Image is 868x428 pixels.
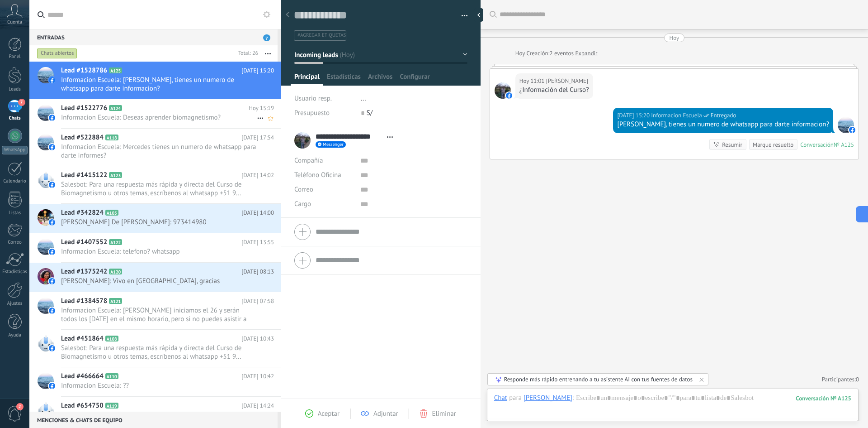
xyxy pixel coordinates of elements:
[373,409,398,418] span: Adjuntar
[61,208,104,217] span: Lead #342824
[2,240,28,245] div: Correo
[61,381,257,390] span: Informacion Escuela: ??
[509,394,522,403] span: para
[753,140,793,149] div: Marque resuelto
[519,77,546,86] div: Hoy 11:01
[495,82,511,99] span: Benito Arana Pacheco
[61,218,257,226] span: [PERSON_NAME] De [PERSON_NAME]: 973414980
[105,373,118,379] span: A110
[241,238,274,247] span: [DATE] 13:55
[249,104,274,113] span: Hoy 15:19
[61,104,107,113] span: Lead #1522776
[29,29,278,45] div: Entradas
[61,344,257,361] span: Salesbot: Para una respuesta más rápida y directa del Curso de Biomagnetismo u otros temas, escrí...
[7,19,22,25] span: Cuenta
[241,208,274,217] span: [DATE] 14:00
[575,49,597,58] a: Expandir
[61,76,257,93] span: Informacion Escuela: [PERSON_NAME], tienes un numero de whatsapp para darte informacion?
[109,172,122,178] span: A123
[61,238,107,247] span: Lead #1407552
[49,144,55,150] img: facebook-sm.svg
[29,233,281,262] a: Lead #1407552 A122 [DATE] 13:55 Informacion Escuela: telefono? whatsapp
[2,332,28,338] div: Ayuda
[16,403,24,410] span: 2
[318,409,340,418] span: Aceptar
[294,171,341,179] span: Teléfono Oficina
[711,111,736,120] span: Entregado
[294,183,313,197] button: Correo
[61,297,107,306] span: Lead #1384578
[61,277,257,285] span: [PERSON_NAME]: Vivo en [GEOGRAPHIC_DATA], gracias
[61,411,257,428] span: Salesbot: [PERSON_NAME], ¿quieres recibir novedades y promociones de la Escuela Cetim? Déjanos tu...
[549,49,573,58] span: 2 eventos
[2,146,28,154] div: WhatsApp
[361,94,366,103] span: ...
[617,120,829,129] div: [PERSON_NAME], tienes un numero de whatsapp para darte informacion?
[105,210,118,216] span: A105
[2,269,28,275] div: Estadísticas
[49,77,55,83] img: facebook-sm.svg
[294,168,341,183] button: Teléfono Oficina
[235,49,258,58] div: Total: 26
[323,142,344,147] span: Messenger
[49,249,55,255] img: facebook-sm.svg
[294,109,330,117] span: Presupuesto
[800,141,834,149] div: Conversación
[327,72,361,86] span: Estadísticas
[856,375,859,383] span: 0
[670,34,679,42] div: Hoy
[294,197,354,212] div: Cargo
[49,182,55,188] img: facebook-sm.svg
[29,330,281,367] a: Lead #451864 A108 [DATE] 10:43 Salesbot: Para una respuesta más rápida y directa del Curso de Bio...
[524,394,572,402] div: Benito Arana Pacheco
[61,247,257,256] span: Informacion Escuela: telefono? whatsapp
[432,409,456,418] span: Eliminar
[105,403,118,409] span: A119
[722,140,742,149] div: Resumir
[29,412,278,428] div: Menciones & Chats de equipo
[294,201,311,207] span: Cargo
[29,166,281,203] a: Lead #1415122 A123 [DATE] 14:02 Salesbot: Para una respuesta más rápida y directa del Curso de Bi...
[617,111,651,120] div: [DATE] 15:20
[294,185,313,194] span: Correo
[61,133,104,142] span: Lead #522884
[515,49,527,58] div: Hoy
[61,267,107,276] span: Lead #1375242
[105,135,118,140] span: A118
[49,219,55,226] img: facebook-sm.svg
[29,292,281,329] a: Lead #1384578 A121 [DATE] 07:58 Informacion Escuela: [PERSON_NAME] iniciamos el 26 y serán todos ...
[241,267,274,276] span: [DATE] 08:13
[2,301,28,307] div: Ajustes
[49,345,55,351] img: facebook-sm.svg
[515,49,598,58] div: Creación:
[29,263,281,292] a: Lead #1375242 A120 [DATE] 08:13 [PERSON_NAME]: Vivo en [GEOGRAPHIC_DATA], gracias
[241,401,274,410] span: [DATE] 14:24
[822,375,859,383] a: Participantes:0
[61,180,257,197] span: Salesbot: Para una respuesta más rápida y directa del Curso de Biomagnetismo u otros temas, escrí...
[796,394,851,402] div: 125
[849,127,855,133] img: facebook-sm.svg
[241,372,274,381] span: [DATE] 10:42
[241,297,274,306] span: [DATE] 07:58
[834,141,854,149] div: № A125
[109,105,122,111] span: A124
[294,106,354,120] div: Presupuesto
[61,143,257,160] span: Informacion Escuela: Mercedes tienes un numero de whatsapp para darte informes?
[263,34,270,41] span: 7
[109,269,122,274] span: A120
[61,66,107,75] span: Lead #1528786
[29,62,281,99] a: Lead #1528786 A125 [DATE] 15:20 Informacion Escuela: [PERSON_NAME], tienes un numero de whatsapp ...
[109,298,122,304] span: A121
[2,54,28,60] div: Panel
[109,67,122,73] span: A125
[367,109,373,117] span: S/
[241,66,274,75] span: [DATE] 15:20
[294,91,354,106] div: Usuario resp.
[2,210,28,216] div: Listas
[2,178,28,184] div: Calendario
[49,278,55,284] img: facebook-sm.svg
[297,32,346,38] span: #agregar etiquetas
[2,115,28,121] div: Chats
[37,48,77,59] div: Chats abiertos
[294,94,332,103] span: Usuario resp.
